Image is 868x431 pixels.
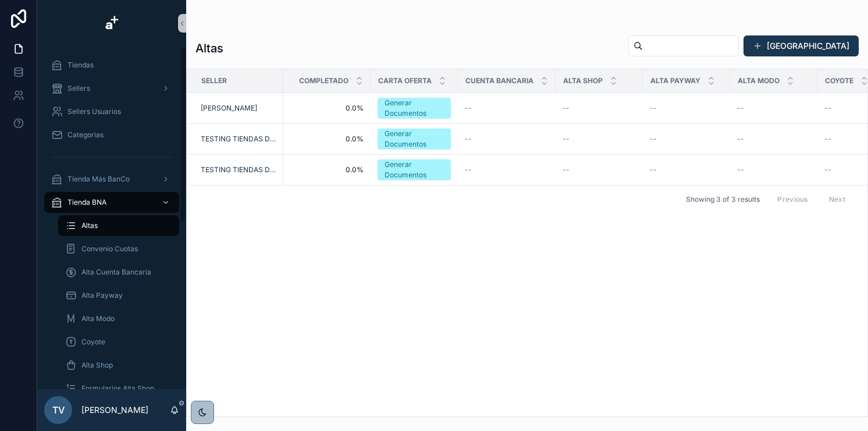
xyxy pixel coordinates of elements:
a: Coyote [58,332,179,352]
span: -- [824,165,831,174]
a: Formularios Alta Shop [58,378,179,399]
a: [PERSON_NAME] [201,104,257,113]
span: Categorias [67,130,104,140]
h1: Altas [195,40,223,56]
a: -- [737,134,810,144]
a: [PERSON_NAME] [201,104,276,113]
a: TESTING TIENDAS DUPLICADAS [201,165,276,174]
a: 0.0% [290,134,364,144]
a: -- [737,165,810,174]
img: App logo [102,14,121,33]
a: Alta Cuenta Bancaria [58,262,179,283]
a: 0.0% [290,165,364,174]
span: -- [650,104,657,113]
a: Sellers [44,78,179,99]
a: -- [650,134,723,144]
span: Coyote [825,76,853,86]
span: Alta Cuenta Bancaria [81,268,151,277]
a: TESTING TIENDAS DUPLICADAS [201,134,276,144]
span: Coyote [81,337,105,347]
span: -- [650,134,657,144]
a: Tiendas [44,55,179,76]
span: Showing 3 of 3 results [686,195,760,204]
button: [GEOGRAPHIC_DATA] [744,35,859,56]
span: Alta Payway [650,76,700,86]
a: -- [465,134,549,144]
span: -- [824,134,831,144]
a: -- [563,165,636,174]
span: Seller [201,76,227,86]
span: -- [465,134,472,144]
span: Tienda BNA [67,198,106,207]
a: Generar Documentos [378,159,451,180]
span: -- [563,104,570,113]
a: -- [563,104,636,113]
a: Alta Shop [58,355,179,376]
span: Alta Shop [563,76,603,86]
span: Sellers Usuarios [67,107,121,116]
a: Generar Documentos [378,129,451,149]
a: Alta Payway [58,285,179,306]
a: Tienda BNA [44,192,179,213]
a: Sellers Usuarios [44,101,179,122]
div: Generar Documentos [385,98,444,119]
a: Tienda Más BanCo [44,169,179,190]
span: Sellers [67,84,90,93]
span: -- [650,165,657,174]
span: -- [824,104,831,113]
div: Generar Documentos [385,129,444,149]
span: -- [737,134,744,144]
a: Alta Modo [58,308,179,329]
span: -- [563,134,570,144]
span: -- [563,165,570,174]
span: Alta Modo [81,314,115,323]
span: Completado [299,76,348,86]
span: Convenio Cuotas [81,244,138,254]
p: [PERSON_NAME] [81,404,148,416]
a: -- [465,104,549,113]
span: -- [465,165,472,174]
a: -- [650,165,723,174]
span: -- [737,104,744,113]
span: Alta Payway [81,291,123,300]
a: -- [563,134,636,144]
span: Formularios Alta Shop [81,384,154,393]
span: TV [52,403,65,417]
span: Tiendas [67,60,94,70]
a: -- [737,104,810,113]
span: Alta Shop [81,361,113,370]
span: -- [465,104,472,113]
span: Tienda Más BanCo [67,174,130,184]
span: Carta Oferta [378,76,432,86]
div: Generar Documentos [385,159,444,180]
div: scrollable content [37,47,186,389]
a: Generar Documentos [378,98,451,119]
span: Altas [81,221,98,230]
span: Cuenta Bancaria [465,76,533,86]
span: Alta Modo [738,76,780,86]
a: Convenio Cuotas [58,238,179,259]
a: 0.0% [290,104,364,113]
a: Altas [58,215,179,236]
span: -- [737,165,744,174]
a: Categorias [44,124,179,145]
a: -- [650,104,723,113]
a: -- [465,165,549,174]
